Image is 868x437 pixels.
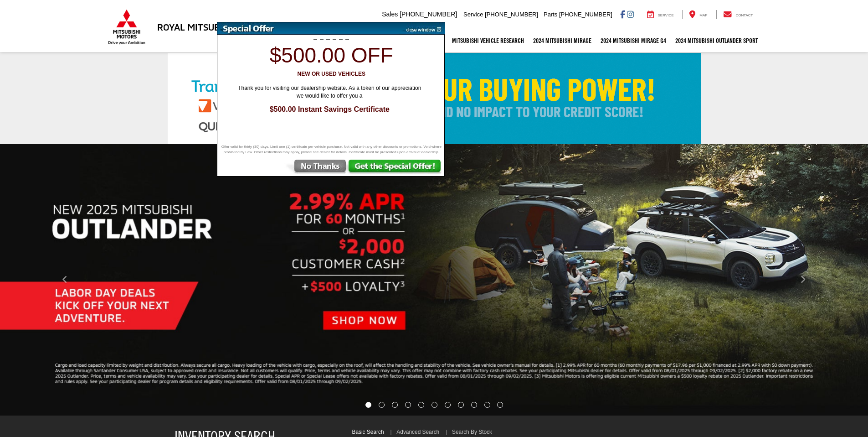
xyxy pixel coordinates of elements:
a: Instagram: Click to visit our Instagram page [627,10,634,18]
span: [PHONE_NUMBER] [559,11,612,18]
span: Service [463,11,483,18]
span: Thank you for visiting our dealership website. As a token of our appreciation we would like to of... [231,84,427,100]
img: Mitsubishi [106,9,147,45]
li: Go to slide number 5. [418,402,424,408]
li: Go to slide number 10. [484,402,490,408]
span: Service [658,13,674,17]
li: Go to slide number 4. [405,402,411,408]
span: Sales [382,10,398,18]
a: Mitsubishi Vehicle Research [447,29,529,52]
img: close window [399,22,445,35]
h1: $500.00 off [222,44,440,67]
span: $500.00 Instant Savings Certificate [227,104,432,115]
span: [PHONE_NUMBER] [485,11,538,18]
span: Contact [735,13,753,17]
span: Parts [544,11,557,18]
a: 2024 Mitsubishi Mirage G4 [596,29,671,52]
li: Go to slide number 11. [497,402,503,408]
a: Map [682,10,714,19]
li: Go to slide number 3. [392,402,398,408]
span: [PHONE_NUMBER] [400,10,457,18]
a: Contact [716,10,760,19]
button: Click to view next picture. [738,162,868,397]
a: 2024 Mitsubishi Outlander SPORT [671,29,762,52]
li: Go to slide number 2. [379,402,385,408]
span: Map [699,13,707,17]
a: Facebook: Click to visit our Facebook page [620,10,625,18]
li: Go to slide number 9. [471,402,477,408]
h3: Royal Mitsubishi [157,22,237,32]
li: Go to slide number 1. [365,402,371,408]
li: Go to slide number 7. [445,402,451,408]
li: Go to slide number 8. [458,402,464,408]
img: Check Your Buying Power [168,53,701,144]
a: Service [640,10,681,19]
img: Get the Special Offer [348,160,444,176]
img: Special Offer [217,22,400,35]
a: 2024 Mitsubishi Mirage [529,29,596,52]
img: No Thanks, Continue to Website [284,160,348,176]
span: Offer valid for thirty (30) days. Limit one (1) certificate per vehicle purchase. Not valid with ... [220,144,443,155]
li: Go to slide number 6. [431,402,437,408]
h3: New or Used Vehicles [222,71,440,77]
